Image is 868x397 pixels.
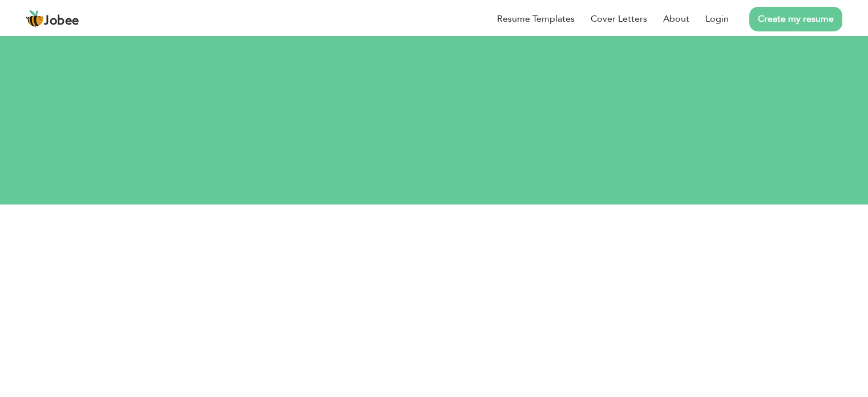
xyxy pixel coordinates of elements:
[749,7,842,31] a: Create my resume
[497,12,575,26] a: Resume Templates
[26,10,44,28] img: jobee.io
[26,10,79,28] a: Jobee
[705,12,729,26] a: Login
[591,12,647,26] a: Cover Letters
[44,15,79,27] span: Jobee
[663,12,689,26] a: About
